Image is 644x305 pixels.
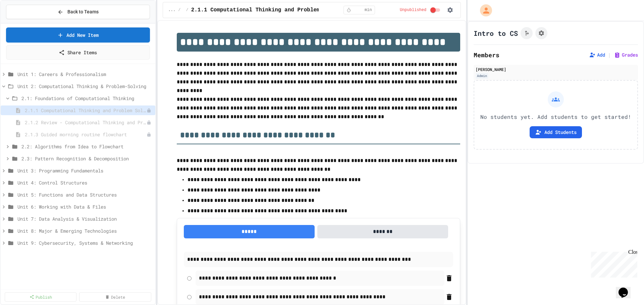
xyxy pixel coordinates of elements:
[476,66,636,72] div: [PERSON_NAME]
[5,292,76,302] a: Publish
[79,292,151,302] a: Delete
[6,27,150,43] a: Add New Item
[25,119,147,126] span: 2.1.2 Review - Computational Thinking and Problem Solving
[17,215,153,222] span: Unit 7: Data Analysis & Visualization
[17,191,153,198] span: Unit 5: Functions and Data Structures
[147,120,151,125] div: Unpublished
[21,143,153,150] span: 2.2: Algorithms from Idea to Flowchart
[17,179,153,186] span: Unit 4: Control Structures
[608,51,611,59] span: |
[535,27,547,39] button: Assignment Settings
[480,113,631,121] p: No students yet. Add students to get started!
[168,7,176,13] span: ...
[530,126,582,138] button: Add Students
[521,27,533,39] button: Click to see fork details
[476,73,488,79] div: Admin
[21,155,153,162] span: 2.3: Pattern Recognition & Decomposition
[614,52,638,58] button: Grades
[6,45,150,60] a: Share Items
[17,203,153,210] span: Unit 6: Working with Data & Files
[21,95,153,102] span: 2.1: Foundations of Computational Thinking
[17,227,153,234] span: Unit 8: Major & Emerging Technologies
[616,278,637,298] iframe: chat widget
[473,3,494,18] div: My Account
[17,83,153,90] span: Unit 2: Computational Thinking & Problem-Solving
[365,7,372,13] span: min
[67,8,99,15] span: Back to Teams
[25,131,147,138] span: 2.1.3 Guided morning routine flowchart
[589,52,605,58] button: Add
[17,239,153,246] span: Unit 9: Cybersecurity, Systems & Networking
[147,108,151,113] div: Unpublished
[17,167,153,174] span: Unit 3: Programming Fundamentals
[588,249,637,278] iframe: chat widget
[147,132,151,137] div: Unpublished
[400,7,426,13] span: Unpublished
[191,6,346,14] span: 2.1.1 Computational Thinking and Problem Solving
[17,71,153,78] span: Unit 1: Careers & Professionalism
[178,7,180,13] span: /
[186,7,188,13] span: /
[3,3,46,43] div: Chat with us now!Close
[25,107,147,114] span: 2.1.1 Computational Thinking and Problem Solving
[474,50,499,60] h2: Members
[474,28,518,38] h1: Intro to CS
